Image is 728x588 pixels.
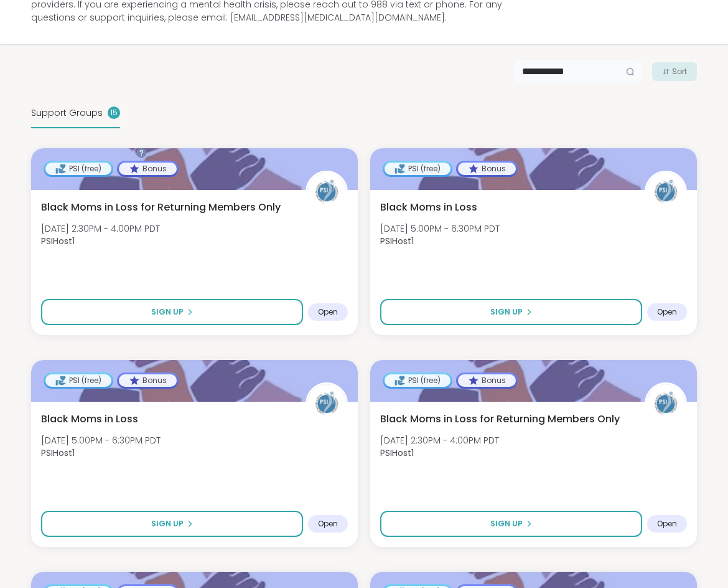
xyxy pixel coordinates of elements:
img: PSIHost1 [307,384,346,423]
span: Sign Up [490,306,523,318]
div: 15 [108,107,120,119]
span: Open [657,307,677,317]
span: Support Groups [31,107,103,120]
b: PSIHost1 [380,447,414,459]
span: Black Moms in Loss for Returning Members Only [41,200,281,215]
b: PSIHost1 [380,235,414,247]
div: PSI (free) [45,163,111,175]
span: Black Moms in Loss for Returning Members Only [380,412,620,427]
span: Black Moms in Loss [380,200,477,215]
span: Open [318,307,338,317]
img: PSIHost1 [646,384,685,423]
div: PSI (free) [45,374,111,387]
div: Bonus [458,163,516,175]
div: PSI (free) [385,163,450,175]
div: Bonus [119,163,177,175]
span: Sort [672,66,687,77]
img: PSIHost1 [307,173,346,211]
div: PSI (free) [385,374,450,387]
span: Black Moms in Loss [41,412,138,427]
span: Open [318,519,338,529]
b: PSIHost1 [41,235,75,247]
button: Sign Up [380,299,642,325]
span: [DATE] 2:30PM - 4:00PM PDT [41,222,160,235]
span: Sign Up [490,518,523,529]
span: Sign Up [151,518,184,529]
button: Sign Up [41,511,303,537]
button: Sign Up [380,511,642,537]
b: PSIHost1 [41,447,75,459]
iframe: Spotlight [136,148,146,158]
span: [DATE] 5:00PM - 6:30PM PDT [380,222,500,235]
button: Sign Up [41,299,303,325]
span: [DATE] 5:00PM - 6:30PM PDT [41,434,161,447]
span: Open [657,519,677,529]
span: Sign Up [151,306,184,318]
span: [DATE] 2:30PM - 4:00PM PDT [380,434,499,447]
div: Bonus [458,374,516,387]
img: PSIHost1 [646,173,685,211]
div: Bonus [119,374,177,387]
